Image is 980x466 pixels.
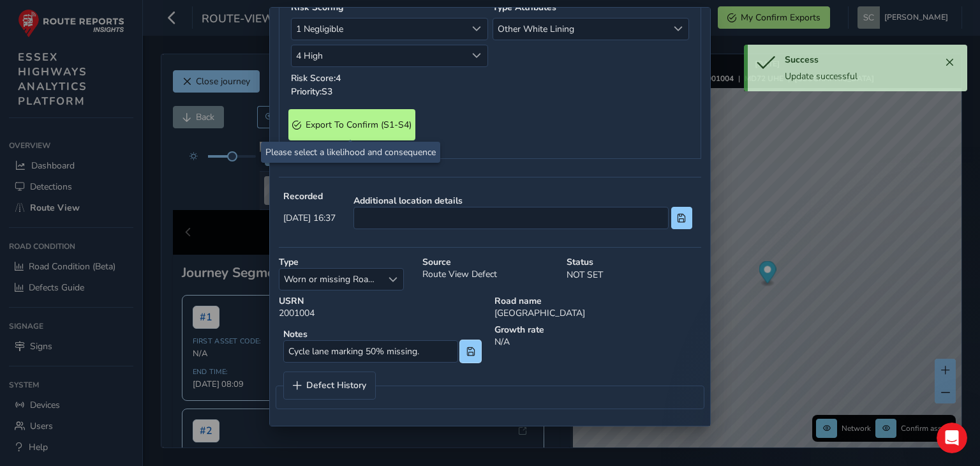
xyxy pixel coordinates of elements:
div: Select a type [382,269,403,290]
iframe: Intercom live chat [937,423,967,453]
div: Update successful [785,70,940,82]
span: Worn or missing Road Mark [279,269,382,290]
strong: Additional location details [353,195,692,207]
p: NOT SET [567,268,701,282]
strong: Risk Scoring [291,1,343,13]
button: Export To Confirm (S1-S4) [288,109,415,140]
button: Close [940,54,958,71]
span: 4 High [292,45,466,66]
div: Select Road mark type [667,19,688,40]
div: Consequence [466,19,487,40]
div: Likelihood [466,45,487,66]
a: Defect History [284,372,375,399]
div: N/A [490,319,706,372]
strong: Road name [494,295,701,307]
strong: Status [567,256,701,268]
span: Other White Lining [493,19,668,40]
span: Defect History [306,381,366,390]
p: Risk Score: 4 [291,71,488,85]
div: 2001004 [274,290,490,324]
span: [DATE] 16:37 [283,212,336,224]
strong: USRN [279,295,486,307]
strong: Notes [283,328,481,340]
strong: Growth rate [494,324,701,336]
div: [GEOGRAPHIC_DATA] [490,290,706,324]
p: Priority: S3 [291,85,488,98]
div: Route View Defect [418,252,561,295]
span: Export To Confirm (S1-S4) [306,119,412,131]
strong: Type Attributes [493,1,556,13]
span: 1 Negligible [292,19,466,40]
strong: Recorded [283,190,336,202]
span: Success [785,54,819,66]
strong: Type [279,256,413,268]
strong: Source [422,256,557,268]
